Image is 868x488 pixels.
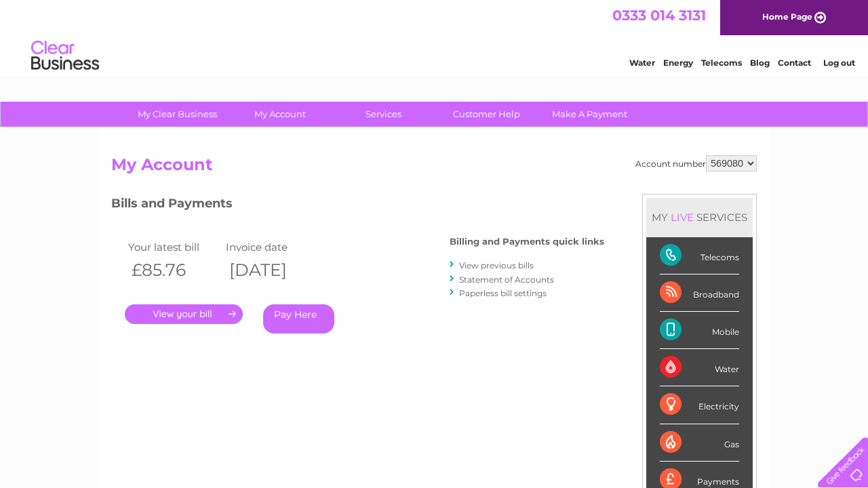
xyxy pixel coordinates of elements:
div: Mobile [660,312,739,349]
th: £85.76 [125,256,222,284]
div: Account number [635,155,757,171]
a: Telecoms [701,58,742,68]
h3: Bills and Payments [111,194,604,218]
div: Telecoms [660,237,739,274]
a: My Clear Business [121,102,233,127]
td: Invoice date [222,238,320,256]
div: Broadband [660,274,739,312]
th: [DATE] [222,256,320,284]
h2: My Account [111,155,757,181]
td: Your latest bill [125,238,222,256]
a: Blog [750,58,770,68]
div: LIVE [668,211,696,224]
img: logo.png [31,35,100,77]
a: 0333 014 3131 [612,7,706,24]
a: My Account [224,102,336,127]
a: Statement of Accounts [459,274,554,285]
div: Water [660,349,739,386]
a: Energy [663,58,693,68]
div: Gas [660,424,739,462]
a: Contact [778,58,811,68]
a: Paperless bill settings [459,288,547,298]
a: Customer Help [431,102,542,127]
a: Make A Payment [534,102,646,127]
h4: Billing and Payments quick links [450,237,604,247]
a: Log out [823,58,855,68]
a: Water [629,58,655,68]
a: View previous bills [459,260,534,270]
a: Pay Here [263,304,334,333]
a: . [125,304,243,324]
a: Services [328,102,439,127]
div: Electricity [660,386,739,424]
div: MY SERVICES [646,198,753,237]
div: Clear Business is a trading name of Verastar Limited (registered in [GEOGRAPHIC_DATA] No. 3667643... [115,7,755,66]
